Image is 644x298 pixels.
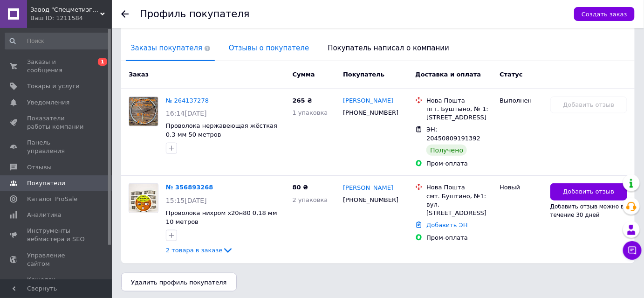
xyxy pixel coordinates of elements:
img: Фото товару [129,97,158,126]
span: Заказы и сообщения [27,58,86,75]
div: Нова Пошта [426,97,492,105]
span: 80 ₴ [293,184,308,191]
span: Кошелек компании [27,276,86,292]
span: Управление сайтом [27,251,86,268]
button: Удалить профиль покупателя [121,273,237,291]
div: [PHONE_NUMBER] [341,107,400,119]
span: Добавить отзыв [563,187,615,196]
span: Создать заказ [582,11,627,18]
div: Выполнен [500,97,543,105]
span: Отзывы [27,163,52,172]
button: Чат с покупателем [623,241,642,260]
span: Покупатель написал о компании [323,36,454,60]
span: Сумма [293,71,315,78]
a: 2 товара в заказе [166,247,233,254]
div: пгт. Буштыно, № 1: [STREET_ADDRESS] [426,105,492,122]
span: Удалить профиль покупателя [131,279,227,286]
a: Фото товару [129,97,158,126]
a: № 356893268 [166,184,213,191]
span: 1 упаковка [293,109,328,116]
span: Покупатели [27,179,65,187]
a: Проволока нихром х20н80 0,18 мм 10 метров [166,209,277,225]
span: Показатели работы компании [27,114,86,131]
span: Товары и услуги [27,82,80,90]
div: Ваш ID: 1211584 [30,14,112,22]
span: Покупатель [343,71,384,78]
h1: Профиль покупателя [140,8,250,20]
span: Завод "Спецметизгруп" [30,6,100,14]
div: смт. Буштино, №1: вул. [STREET_ADDRESS] [426,192,492,218]
span: Заказ [129,71,149,78]
span: Уведомления [27,98,69,107]
button: Создать заказ [574,7,635,21]
a: [PERSON_NAME] [343,97,393,105]
span: Панель управления [27,139,86,155]
span: 265 ₴ [293,97,313,104]
span: Инструменты вебмастера и SEO [27,227,86,243]
span: 2 товара в заказе [166,247,222,254]
span: Заказы покупателя [126,36,215,60]
span: Доставка и оплата [415,71,481,78]
div: Новый [500,183,543,192]
span: Каталог ProSale [27,195,77,203]
span: 2 упаковка [293,196,328,203]
div: Вернуться назад [121,10,129,18]
div: Получено [426,145,467,156]
input: Поиск [5,33,110,49]
span: Добавить отзыв можно в течение 30 дней [550,203,624,218]
div: Пром-оплата [426,159,492,168]
span: Отзывы о покупателе [224,36,314,60]
div: [PHONE_NUMBER] [341,194,400,206]
a: № 264137278 [166,97,209,104]
a: Проволока нержавеющая жёсткая 0,3 мм 50 метров [166,122,277,138]
span: Статус [500,71,523,78]
a: [PERSON_NAME] [343,184,393,193]
div: Нова Пошта [426,183,492,192]
span: 15:15[DATE] [166,197,207,204]
img: Фото товару [129,184,158,213]
span: 16:14[DATE] [166,110,207,117]
button: Добавить отзыв [550,183,627,201]
span: 1 [98,58,107,66]
span: Аналитика [27,211,62,219]
span: ЭН: 20450809191392 [426,126,480,142]
div: Пром-оплата [426,234,492,242]
a: Добавить ЭН [426,222,467,229]
a: Фото товару [129,183,158,213]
